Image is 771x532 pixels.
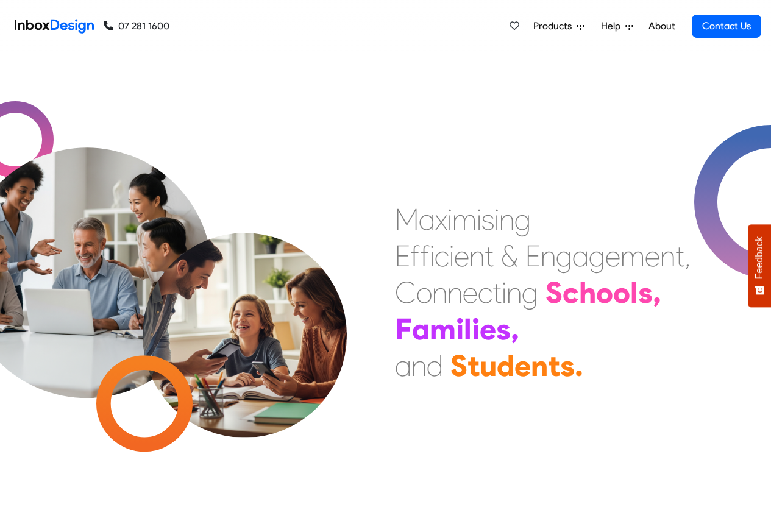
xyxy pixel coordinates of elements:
div: S [450,347,467,384]
div: n [531,347,548,384]
div: s [481,201,494,238]
div: n [499,201,514,238]
div: M [395,201,419,238]
div: n [541,238,556,274]
div: e [514,347,531,384]
div: g [556,238,572,274]
div: c [435,238,449,274]
div: Maximising Efficient & Engagement, Connecting Schools, Families, and Students. [395,201,691,384]
div: . [575,347,583,384]
div: o [613,274,630,311]
div: n [411,347,427,384]
div: i [447,201,452,238]
div: f [420,238,430,274]
div: i [494,201,499,238]
div: e [480,311,496,347]
div: t [485,238,494,274]
div: t [548,347,560,384]
div: i [502,274,506,311]
div: i [449,238,454,274]
a: Help [596,14,638,38]
span: Feedback [754,236,765,279]
div: i [456,311,464,347]
div: i [477,201,481,238]
div: m [430,311,456,347]
a: Contact Us [692,15,761,38]
div: e [463,274,478,311]
div: F [395,311,412,347]
a: About [645,14,678,38]
div: i [430,238,435,274]
div: S [545,274,563,311]
span: Help [601,19,625,34]
div: g [522,274,538,311]
img: parents_with_child.png [117,182,372,438]
div: n [506,274,522,311]
div: a [412,311,430,347]
div: & [501,238,518,274]
div: x [435,201,447,238]
div: c [478,274,492,311]
div: g [514,201,531,238]
div: n [447,274,463,311]
div: s [638,274,653,311]
div: l [464,311,472,347]
div: e [645,238,660,274]
div: n [660,238,675,274]
div: , [684,238,691,274]
div: s [560,347,575,384]
div: m [620,238,645,274]
div: t [675,238,684,274]
div: u [480,347,497,384]
a: Products [528,14,589,38]
div: i [472,311,480,347]
div: n [469,238,485,274]
div: g [589,238,605,274]
div: d [427,347,443,384]
div: t [467,347,480,384]
div: h [579,274,596,311]
div: l [630,274,638,311]
div: E [525,238,541,274]
div: m [452,201,477,238]
div: o [596,274,613,311]
div: C [395,274,416,311]
div: n [432,274,447,311]
div: f [410,238,420,274]
div: s [496,311,511,347]
div: e [605,238,620,274]
div: a [419,201,435,238]
span: Products [533,19,577,34]
div: , [653,274,661,311]
div: , [511,311,519,347]
div: e [454,238,469,274]
button: Feedback - Show survey [748,224,771,307]
div: d [497,347,514,384]
div: o [416,274,432,311]
div: c [563,274,579,311]
div: t [492,274,502,311]
a: 07 281 1600 [104,19,169,34]
div: E [395,238,410,274]
div: a [572,238,589,274]
div: a [395,347,411,384]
